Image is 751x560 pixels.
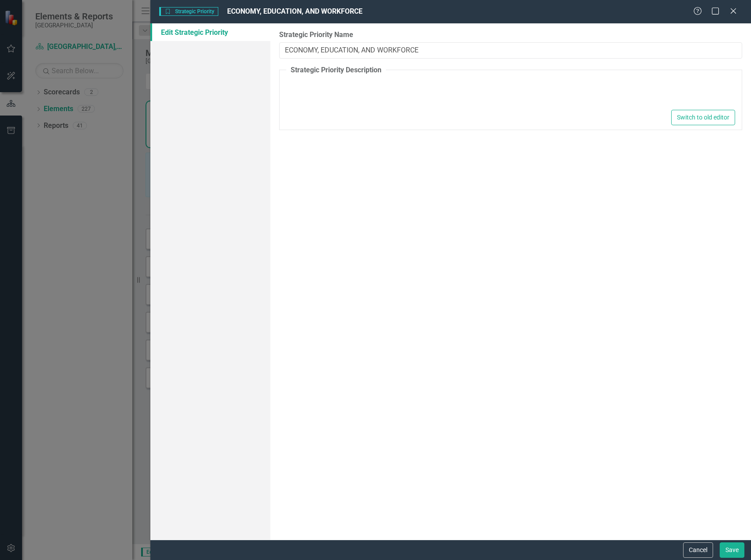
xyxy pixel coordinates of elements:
[159,7,218,16] span: Strategic Priority
[150,23,270,41] a: Edit Strategic Priority
[279,42,742,59] input: Strategic Priority Name
[279,30,742,40] label: Strategic Priority Name
[671,110,735,125] button: Switch to old editor
[683,542,713,558] button: Cancel
[286,65,386,75] legend: Strategic Priority Description
[227,7,362,15] span: ECONOMY, EDUCATION, AND WORKFORCE
[720,542,744,558] button: Save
